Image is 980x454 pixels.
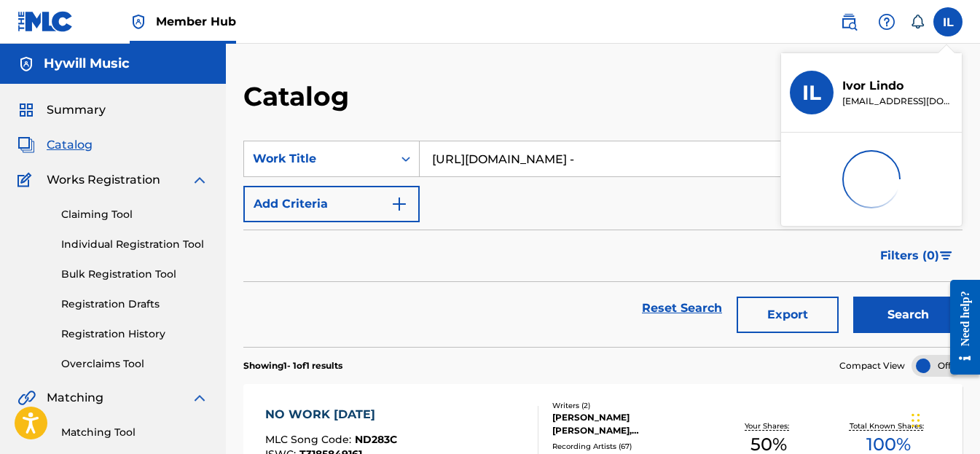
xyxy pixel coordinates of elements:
div: Notifications [910,15,925,29]
p: Total Known Shares: [850,420,928,431]
img: MLC Logo [17,11,74,32]
div: Writers ( 2 ) [552,400,709,411]
p: Ivor Lindo [842,77,953,95]
div: Work Title [253,150,384,168]
span: Filters ( 0 ) [880,247,939,265]
img: expand [191,389,208,407]
span: Matching [47,389,103,407]
h2: Catalog [243,80,356,113]
div: Drag [912,399,920,442]
a: CatalogCatalog [17,136,93,154]
img: Accounts [17,55,35,73]
span: ND283C [355,433,397,446]
span: MLC Song Code : [265,433,355,446]
a: Bulk Registration Tool [61,267,208,282]
a: Registration Drafts [61,297,208,312]
span: Catalog [47,136,93,154]
p: hyalind@gmail.com [842,95,953,108]
a: Claiming Tool [61,207,208,222]
p: Showing 1 - 1 of 1 results [243,359,342,372]
a: Public Search [834,7,863,36]
a: Matching Tool [61,425,208,440]
span: Compact View [839,359,905,372]
img: Catalog [17,136,35,154]
img: preloader [842,150,901,208]
img: filter [940,251,952,260]
span: Member Hub [156,13,236,30]
img: search [840,13,858,31]
div: User Menu [933,7,963,36]
img: help [878,13,895,31]
form: Search Form [243,141,963,347]
a: Overclaims Tool [61,356,208,372]
h5: Hywill Music [44,55,130,72]
span: Works Registration [47,171,160,189]
button: Search [853,297,963,333]
div: Help [872,7,901,36]
a: SummarySummary [17,101,106,119]
p: Your Shares: [745,420,793,431]
h3: IL [802,80,821,106]
button: Add Criteria [243,186,420,222]
div: [PERSON_NAME] [PERSON_NAME], [PERSON_NAME] [552,411,709,437]
img: Matching [17,389,36,407]
iframe: Chat Widget [907,384,980,454]
iframe: Resource Center [939,269,980,386]
img: 9d2ae6d4665cec9f34b9.svg [391,195,408,213]
a: Individual Registration Tool [61,237,208,252]
a: Reset Search [635,292,729,324]
img: Works Registration [17,171,36,189]
img: Summary [17,101,35,119]
span: Summary [47,101,106,119]
div: Recording Artists ( 67 ) [552,441,709,452]
img: expand [191,171,208,189]
div: NO WORK [DATE] [265,406,397,423]
a: Registration History [61,326,208,342]
img: Top Rightsholder [130,13,147,31]
button: Filters (0) [871,238,963,274]
button: Export [737,297,839,333]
